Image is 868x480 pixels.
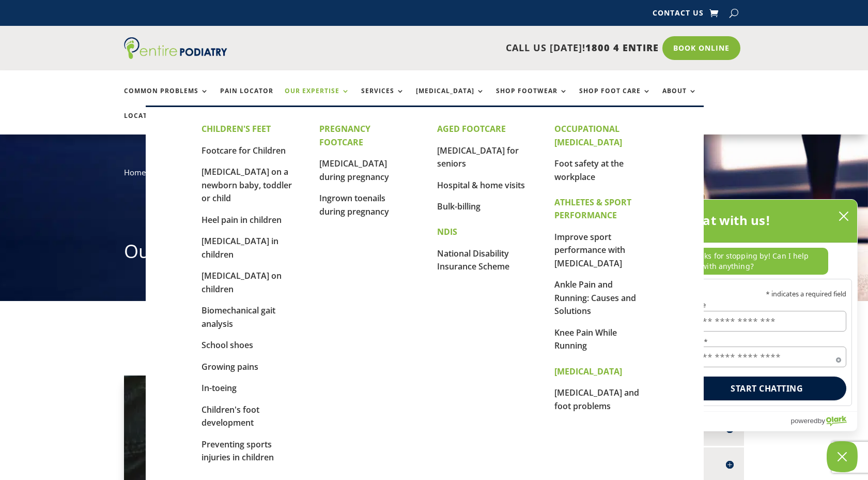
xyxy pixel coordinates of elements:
a: Home [124,167,146,177]
label: Name [687,302,846,309]
a: Children's foot development [202,404,259,429]
a: [MEDICAL_DATA] during pregnancy [319,158,389,183]
a: Footcare for Children [202,145,286,156]
strong: CHILDREN'S FEET [202,123,271,134]
strong: NDIS [437,226,457,237]
a: Biomechanical gait analysis [202,305,275,329]
a: Hospital & home visits [437,179,525,191]
a: Improve sport performance with [MEDICAL_DATA] [554,231,625,269]
nav: breadcrumb [124,166,744,187]
a: Services [361,87,405,110]
a: Pain Locator [220,87,273,110]
a: Heel pain in children [202,214,282,226]
a: Locations [124,112,176,134]
strong: AGED FOOTCARE [437,123,506,134]
a: In-toeing [202,382,237,394]
a: Growing pains [202,361,258,372]
h1: Our Expertise [124,238,744,269]
span: Required field [836,355,841,361]
a: School shoes [202,339,253,351]
a: [MEDICAL_DATA] in children [202,235,278,260]
p: Thanks for stopping by! Can I help you with anything? [681,248,828,275]
a: Bulk-billing [437,201,481,212]
a: About [662,87,697,110]
a: Book Online [662,36,740,60]
button: close chatbox [835,208,852,224]
input: Name [687,311,846,332]
p: * indicates a required field [687,291,846,298]
button: Close Chatbox [827,441,858,472]
a: [MEDICAL_DATA] for seniors [437,145,519,170]
a: Shop Foot Care [579,87,651,110]
strong: [MEDICAL_DATA] [554,366,622,377]
span: 1800 4 ENTIRE [585,41,659,54]
a: Ingrown toenails during pregnancy [319,192,389,217]
a: [MEDICAL_DATA] on children [202,270,282,295]
a: Common Problems [124,87,209,110]
button: Start chatting [687,377,846,400]
a: National Disability Insurance Scheme [437,248,509,273]
strong: ATHLETES & SPORT PERFORMANCE [554,197,631,221]
a: Foot safety at the workplace [554,158,624,183]
p: CALL US [DATE]! [267,41,659,55]
a: [MEDICAL_DATA] on a newborn baby, toddler or child [202,166,292,204]
input: Email [687,347,846,367]
a: Powered by Olark [791,412,857,431]
a: [MEDICAL_DATA] [416,87,485,110]
a: Preventing sports injuries in children [202,439,274,463]
div: olark chatbox [676,199,858,431]
a: Ankle Pain and Running: Causes and Solutions [554,279,636,317]
h2: Areas Of Expertise [124,343,526,376]
strong: OCCUPATIONAL [MEDICAL_DATA] [554,123,622,148]
a: Shop Footwear [496,87,568,110]
a: Knee Pain While Running [554,327,617,352]
span: by [818,414,825,427]
h2: Chat with us! [687,210,771,231]
a: Our Expertise [285,87,350,110]
div: chat [676,243,857,279]
span: powered [791,414,817,427]
a: [MEDICAL_DATA] and foot problems [554,387,639,412]
a: Entire Podiatry [124,51,227,61]
a: Contact Us [653,9,704,21]
label: Email* [687,338,846,345]
img: logo (1) [124,37,227,59]
strong: PREGNANCY FOOTCARE [319,123,370,148]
